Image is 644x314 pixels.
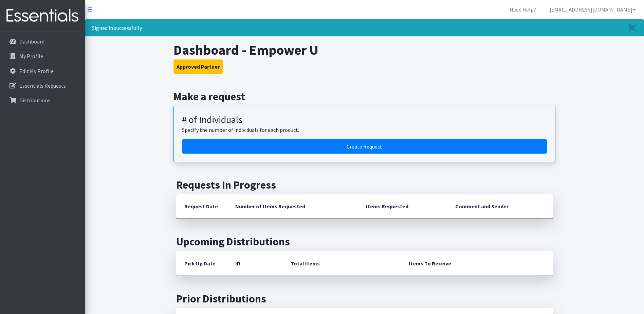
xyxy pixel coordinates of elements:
a: Need Help? [504,3,541,16]
a: My Profile [3,49,82,63]
th: ID [227,251,282,276]
a: [EMAIL_ADDRESS][DOMAIN_NAME] [544,3,641,16]
h3: # of Individuals [182,114,547,126]
a: Dashboard [3,35,82,48]
p: Distributions [19,97,50,104]
a: Distributions [3,93,82,107]
th: Total Items [282,251,401,276]
th: Pick Up Date [176,251,227,276]
h2: Make a request [173,90,555,103]
p: Essentials Requests [19,82,66,89]
img: HumanEssentials [3,4,82,27]
a: Create a request by number of individuals [182,139,547,154]
a: Close [622,20,644,36]
div: Signed in successfully. [85,19,644,36]
h2: Prior Distributions [176,292,553,305]
a: Edit My Profile [3,64,82,78]
button: Approved Partner [173,59,223,74]
th: Request Date [176,194,227,219]
h2: Upcoming Distributions [176,235,553,248]
h1: Dashboard - Empower U [173,42,555,58]
p: Dashboard [19,38,44,45]
th: Number of Items Requested [227,194,358,219]
th: Items Requested [358,194,447,219]
a: Essentials Requests [3,79,82,92]
p: My Profile [19,53,43,59]
p: Edit My Profile [19,68,54,74]
h2: Requests In Progress [176,178,553,191]
p: Specify the number of individuals for each product. [182,126,547,134]
th: Comment and Sender [447,194,553,219]
th: Items To Receive [401,251,553,276]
